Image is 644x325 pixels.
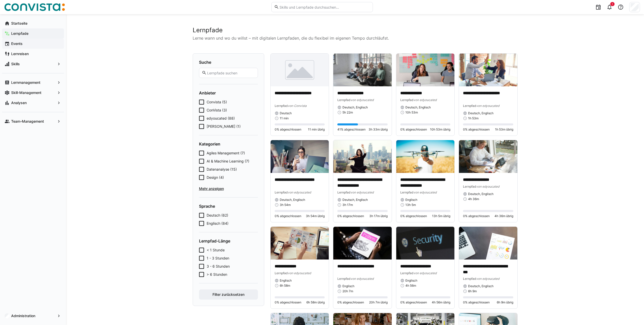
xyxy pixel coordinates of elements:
[193,26,518,34] h2: Lernpfade
[432,214,450,218] span: 13h 5m übrig
[459,54,517,86] img: image
[405,279,417,283] span: Englisch
[280,111,292,115] span: Deutsch
[280,203,291,207] span: 3h 54m
[308,127,325,132] span: 11 min übrig
[199,238,258,243] h4: Lernpfad-Länge
[199,90,258,95] h4: Anbieter
[275,190,288,194] span: Lernpfad
[280,279,292,283] span: Englisch
[333,54,392,86] img: image
[463,127,490,132] span: 0% abgeschlossen
[275,104,288,108] span: Lernpfad
[275,271,288,275] span: Lernpfad
[400,190,414,194] span: Lernpfad
[414,190,437,194] span: von edyoucated
[275,300,301,304] span: 0% abgeschlossen
[207,264,230,269] span: 3 - 6 Stunden
[199,141,258,147] h4: Kategorien
[207,151,245,156] span: Agiles Management (7)
[207,256,229,261] span: 1 - 3 Stunden
[199,60,258,65] h4: Suche
[342,284,354,288] span: Englisch
[337,277,351,281] span: Lernpfad
[212,292,245,297] span: Filter zurücksetzen
[342,110,353,115] span: 5h 22m
[497,300,513,304] span: 6h 9m übrig
[468,197,479,201] span: 4h 36m
[405,110,418,115] span: 10h 53m
[207,221,228,226] span: Englisch (84)
[199,204,258,209] h4: Sprache
[400,98,414,102] span: Lernpfad
[333,227,392,259] img: image
[193,35,518,41] p: Lerne wann und wo du willst – mit digitalen Lernpfaden, die du flexibel im eigenen Tempo durchläu...
[207,248,225,253] span: < 1 Stunde
[337,98,351,102] span: Lernpfad
[207,167,237,172] span: Datenanalyse (15)
[351,190,374,194] span: von edyoucated
[207,124,241,129] span: [PERSON_NAME] (1)
[476,277,499,281] span: von edyoucated
[288,190,311,194] span: von edyoucated
[468,192,493,196] span: Deutsch, Englisch
[199,186,258,191] span: Mehr anzeigen
[369,127,388,132] span: 3h 33m übrig
[495,127,513,132] span: 1h 53m übrig
[476,185,499,188] span: von edyoucated
[405,105,431,109] span: Deutsch, Englisch
[275,214,301,218] span: 0% abgeschlossen
[400,214,427,218] span: 0% abgeschlossen
[279,5,370,9] input: Skills und Lernpfade durchsuchen…
[333,140,392,173] img: image
[405,203,416,207] span: 13h 5m
[494,214,513,218] span: 4h 36m übrig
[207,116,235,121] span: edyoucated (88)
[207,71,255,75] input: Lernpfade suchen
[342,203,353,207] span: 3h 17m
[337,300,364,304] span: 0% abgeschlossen
[459,227,517,259] img: image
[271,227,329,259] img: image
[207,159,249,164] span: AI & Machine Learning (7)
[207,272,227,277] span: > 6 Stunden
[468,284,493,288] span: Deutsch, Englisch
[463,300,490,304] span: 0% abgeschlossen
[463,214,490,218] span: 0% abgeschlossen
[207,175,224,180] span: Design (4)
[207,100,227,105] span: Convista (5)
[459,140,517,173] img: image
[396,54,455,86] img: image
[432,300,450,304] span: 4h 56m übrig
[280,198,305,202] span: Deutsch, Englisch
[405,284,416,288] span: 4h 56m
[280,284,290,288] span: 6h 58m
[342,289,353,293] span: 20h 7m
[288,104,307,108] span: von Convista
[351,277,374,281] span: von edyoucated
[369,300,388,304] span: 20h 7m übrig
[400,271,414,275] span: Lernpfad
[400,300,427,304] span: 0% abgeschlossen
[612,3,613,6] span: 1
[342,198,368,202] span: Deutsch, Englisch
[337,214,364,218] span: 0% abgeschlossen
[476,104,499,108] span: von edyoucated
[306,214,325,218] span: 3h 54m übrig
[400,127,427,132] span: 0% abgeschlossen
[337,127,366,132] span: 41% abgeschlossen
[414,98,437,102] span: von edyoucated
[207,108,227,113] span: ConVista (3)
[414,271,437,275] span: von edyoucated
[275,127,301,132] span: 0% abgeschlossen
[342,105,368,109] span: Deutsch, Englisch
[396,140,455,173] img: image
[463,277,476,281] span: Lernpfad
[463,104,476,108] span: Lernpfad
[463,185,476,188] span: Lernpfad
[288,271,311,275] span: von edyoucated
[468,116,478,120] span: 1h 53m
[396,227,455,259] img: image
[207,213,228,218] span: Deutsch (62)
[468,111,493,115] span: Deutsch, Englisch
